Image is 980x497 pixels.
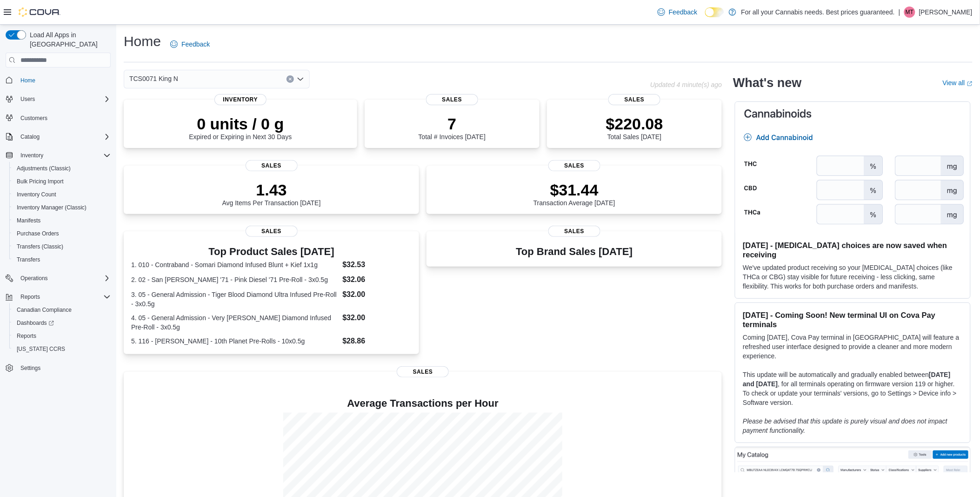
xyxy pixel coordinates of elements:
[533,181,615,207] div: Transaction Average [DATE]
[246,160,298,171] span: Sales
[129,73,178,84] span: TCS0071 King N
[743,370,963,407] p: This update will be automatically and gradually enabled between , for all terminals operating on ...
[17,345,65,353] span: [US_STATE] CCRS
[2,290,114,303] button: Reports
[17,113,51,124] a: Customers
[20,293,40,301] span: Reports
[181,40,210,49] span: Feedback
[13,304,111,316] span: Canadian Compliance
[669,7,697,17] span: Feedback
[17,256,40,263] span: Transfers
[20,152,43,159] span: Inventory
[131,336,339,346] dt: 5. 116 - [PERSON_NAME] - 10th Planet Pre-Rolls - 10x0.5g
[548,226,600,237] span: Sales
[13,254,44,265] a: Transfers
[13,189,111,200] span: Inventory Count
[167,35,213,54] a: Feedback
[17,243,63,250] span: Transfers (Classic)
[189,114,292,141] div: Expired or Expiring in Next 30 Days
[13,317,58,329] a: Dashboards
[13,163,111,174] span: Adjustments (Classic)
[13,176,111,187] span: Bulk Pricing Import
[26,30,111,49] span: Load All Apps in [GEOGRAPHIC_DATA]
[650,81,722,88] p: Updated 4 minute(s) ago
[17,204,87,211] span: Inventory Manager (Classic)
[19,7,60,17] img: Cova
[131,313,339,332] dt: 4. 05 - General Admission - Very [PERSON_NAME] Diamond Infused Pre-Roll - 3x0.5g
[419,114,486,141] div: Total # Invoices [DATE]
[13,241,67,252] a: Transfers (Classic)
[919,7,973,18] p: [PERSON_NAME]
[533,181,615,199] p: $31.44
[13,317,111,329] span: Dashboards
[6,69,111,399] nav: Complex example
[13,343,69,355] a: [US_STATE] CCRS
[606,114,663,133] p: $220.08
[13,254,111,265] span: Transfers
[9,227,114,240] button: Purchase Orders
[9,303,114,316] button: Canadian Compliance
[13,241,111,252] span: Transfers (Classic)
[17,291,44,302] button: Reports
[17,230,59,237] span: Purchase Orders
[13,228,63,239] a: Purchase Orders
[342,274,412,285] dd: $32.06
[13,202,111,213] span: Inventory Manager (Classic)
[222,181,321,207] div: Avg Items Per Transaction [DATE]
[548,160,600,171] span: Sales
[214,94,267,105] span: Inventory
[17,273,52,284] button: Operations
[13,304,75,316] a: Canadian Compliance
[516,246,633,257] h3: Top Brand Sales [DATE]
[733,75,801,90] h2: What's new
[9,329,114,343] button: Reports
[17,332,36,340] span: Reports
[743,333,963,361] p: Coming [DATE], Cova Pay terminal in [GEOGRAPHIC_DATA] will feature a refreshed user interface des...
[222,181,321,199] p: 1.43
[20,77,35,84] span: Home
[287,75,294,83] button: Clear input
[17,112,111,124] span: Customers
[246,226,298,237] span: Sales
[2,73,114,87] button: Home
[13,343,111,355] span: Washington CCRS
[2,130,114,143] button: Catalog
[9,201,114,214] button: Inventory Manager (Classic)
[608,94,660,105] span: Sales
[705,7,725,17] input: Dark Mode
[17,178,64,185] span: Bulk Pricing Import
[124,32,161,51] h1: Home
[9,316,114,329] a: Dashboards
[743,241,963,259] h3: [DATE] - [MEDICAL_DATA] choices are now saved when receiving
[297,75,304,83] button: Open list of options
[13,215,111,226] span: Manifests
[17,273,111,284] span: Operations
[342,289,412,300] dd: $32.00
[2,272,114,285] button: Operations
[342,312,412,323] dd: $32.00
[17,291,111,302] span: Reports
[20,275,48,282] span: Operations
[9,253,114,266] button: Transfers
[20,364,40,372] span: Settings
[397,366,449,377] span: Sales
[17,150,111,161] span: Inventory
[743,371,950,388] strong: [DATE] and [DATE]
[342,336,412,347] dd: $28.86
[131,398,714,409] h4: Average Transactions per Hour
[17,131,43,142] button: Catalog
[654,3,701,21] a: Feedback
[17,191,56,198] span: Inventory Count
[9,343,114,356] button: [US_STATE] CCRS
[20,133,40,141] span: Catalog
[17,94,39,105] button: Users
[2,149,114,162] button: Inventory
[17,363,44,374] a: Settings
[2,111,114,125] button: Customers
[20,95,35,103] span: Users
[17,217,40,224] span: Manifests
[20,114,47,122] span: Customers
[17,165,71,172] span: Adjustments (Classic)
[17,131,111,142] span: Catalog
